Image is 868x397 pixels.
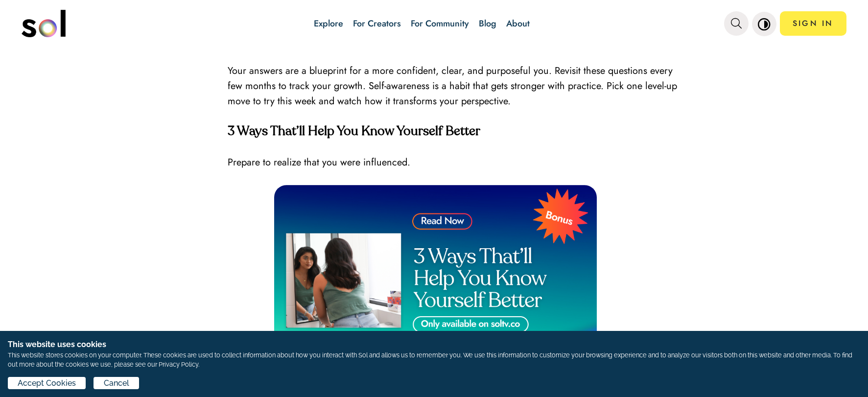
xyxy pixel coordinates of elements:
[411,17,469,30] a: For Community
[274,185,597,367] img: 1753978094281-3%20Ways%20That%E2%80%99ll%20Help%20You%20Know%20Yourself%20Better.png
[506,17,530,30] a: About
[18,377,76,389] span: Accept Cookies
[8,339,860,350] h1: This website uses cookies
[22,10,66,37] img: logo
[94,377,139,389] button: Cancel
[228,64,677,108] span: Your answers are a blueprint for a more confident, clear, and purposeful you. Revisit these quest...
[228,155,410,169] span: Prepare to realize that you were influenced.
[353,17,401,30] a: For Creators
[104,377,129,389] span: Cancel
[22,6,846,41] nav: main navigation
[8,350,860,369] p: This website stores cookies on your computer. These cookies are used to collect information about...
[780,11,846,36] a: SIGN IN
[479,17,496,30] a: Blog
[8,377,86,389] button: Accept Cookies
[228,125,480,138] strong: 3 Ways That’ll Help You Know Yourself Better
[314,17,343,30] a: Explore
